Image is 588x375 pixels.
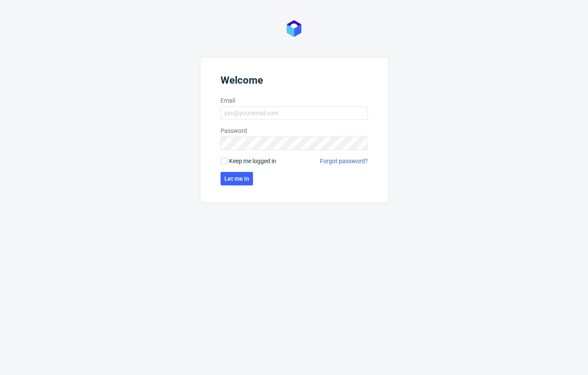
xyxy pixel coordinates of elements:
[224,176,249,182] span: Let me in
[221,127,368,135] label: Password
[221,106,368,120] input: you@youremail.com
[221,96,368,105] label: Email
[229,157,276,165] span: Keep me logged in
[320,157,368,165] a: Forgot password?
[221,74,368,90] header: Welcome
[221,172,253,185] button: Let me in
